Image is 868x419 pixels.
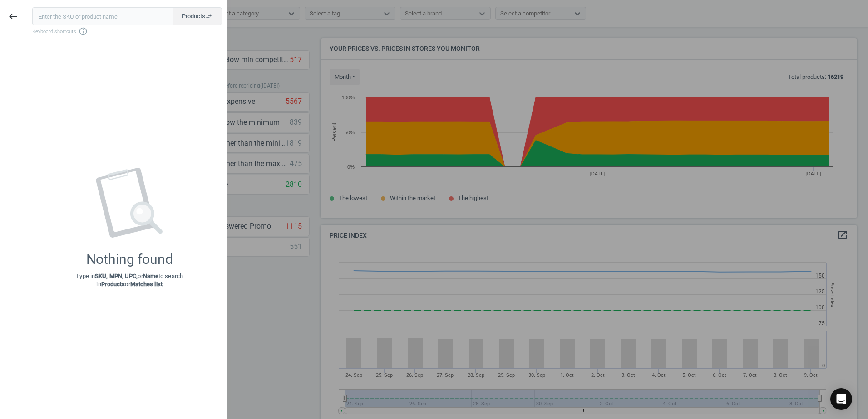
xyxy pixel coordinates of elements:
strong: SKU, MPN, UPC, [95,273,138,279]
button: keyboard_backspace [3,6,24,27]
strong: Matches list [130,281,163,287]
div: Nothing found [86,251,173,268]
input: Enter the SKU or product name [32,7,173,25]
i: swap_horiz [205,13,212,20]
strong: Name [143,273,158,279]
i: keyboard_backspace [8,11,19,22]
strong: Products [101,281,125,287]
span: Keyboard shortcuts [32,27,222,36]
i: info_outline [79,27,88,36]
p: Type in or to search in or [76,272,183,288]
span: Products [182,12,212,20]
button: Productsswap_horiz [173,7,222,25]
div: Open Intercom Messenger [830,388,852,410]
